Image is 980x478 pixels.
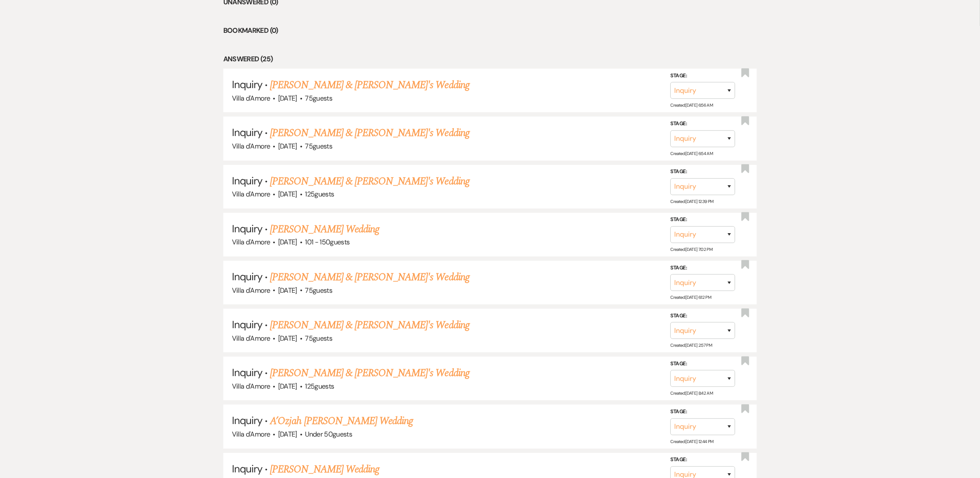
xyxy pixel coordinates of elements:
[232,78,262,91] span: Inquiry
[305,430,352,439] span: Under 50 guests
[232,334,270,343] span: Villa d'Amore
[232,222,262,235] span: Inquiry
[670,215,735,225] label: Stage:
[670,263,735,272] label: Stage:
[305,190,334,199] span: 125 guests
[232,126,262,139] span: Inquiry
[270,317,469,333] a: [PERSON_NAME] & [PERSON_NAME]'s Wedding
[670,199,713,204] span: Created: [DATE] 12:39 PM
[232,237,270,247] span: Villa d'Amore
[670,390,713,396] span: Created: [DATE] 8:42 AM
[278,382,297,391] span: [DATE]
[305,382,334,391] span: 125 guests
[270,222,379,237] a: [PERSON_NAME] Wedding
[270,462,379,477] a: [PERSON_NAME] Wedding
[232,270,262,283] span: Inquiry
[670,294,711,300] span: Created: [DATE] 6:12 PM
[270,174,469,189] a: [PERSON_NAME] & [PERSON_NAME]'s Wedding
[278,286,297,295] span: [DATE]
[670,455,735,465] label: Stage:
[270,365,469,381] a: [PERSON_NAME] & [PERSON_NAME]'s Wedding
[270,413,413,429] a: A’Ozjah [PERSON_NAME] Wedding
[270,269,469,285] a: [PERSON_NAME] & [PERSON_NAME]'s Wedding
[305,286,332,295] span: 75 guests
[278,430,297,439] span: [DATE]
[278,94,297,103] span: [DATE]
[232,382,270,391] span: Villa d'Amore
[670,247,712,252] span: Created: [DATE] 7:02 PM
[670,439,713,444] span: Created: [DATE] 12:44 PM
[270,77,469,93] a: [PERSON_NAME] & [PERSON_NAME]'s Wedding
[305,142,332,151] span: 75 guests
[278,237,297,247] span: [DATE]
[670,311,735,321] label: Stage:
[670,102,713,108] span: Created: [DATE] 6:56 AM
[232,142,270,151] span: Villa d'Amore
[278,190,297,199] span: [DATE]
[278,142,297,151] span: [DATE]
[232,430,270,439] span: Villa d'Amore
[232,94,270,103] span: Villa d'Amore
[232,318,262,331] span: Inquiry
[270,125,469,141] a: [PERSON_NAME] & [PERSON_NAME]'s Wedding
[670,407,735,417] label: Stage:
[232,286,270,295] span: Villa d'Amore
[223,54,757,65] li: Answered (25)
[232,366,262,379] span: Inquiry
[305,334,332,343] span: 75 guests
[232,174,262,187] span: Inquiry
[670,119,735,129] label: Stage:
[278,334,297,343] span: [DATE]
[670,150,713,156] span: Created: [DATE] 6:54 AM
[670,167,735,177] label: Stage:
[670,71,735,81] label: Stage:
[305,237,349,247] span: 101 - 150 guests
[232,462,262,475] span: Inquiry
[223,25,757,36] li: Bookmarked (0)
[670,359,735,369] label: Stage:
[670,342,712,348] span: Created: [DATE] 2:57 PM
[232,190,270,199] span: Villa d'Amore
[305,94,332,103] span: 75 guests
[232,414,262,427] span: Inquiry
